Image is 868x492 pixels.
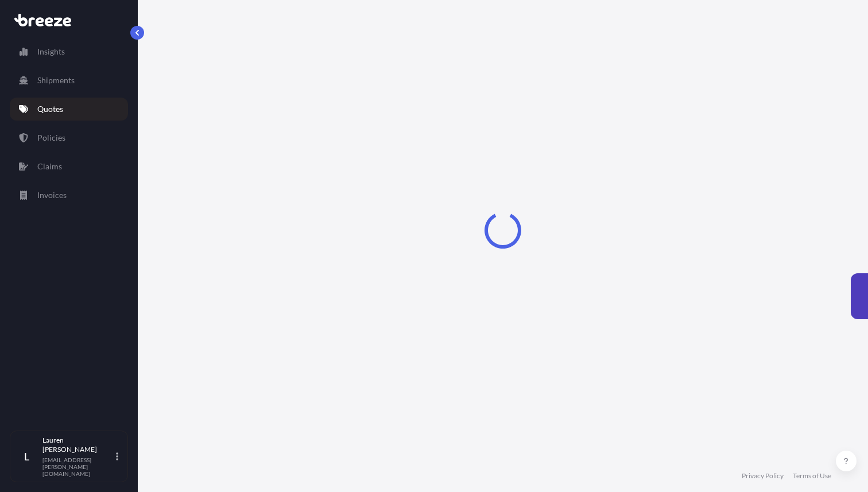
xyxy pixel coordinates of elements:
p: Claims [37,161,62,172]
p: Shipments [37,75,75,86]
p: Policies [37,132,65,144]
a: Terms of Use [793,471,831,481]
a: Claims [10,155,128,178]
a: Shipments [10,69,128,92]
a: Privacy Policy [742,471,784,481]
p: Invoices [37,189,67,201]
span: L [24,451,29,462]
a: Quotes [10,98,128,121]
p: [EMAIL_ADDRESS][PERSON_NAME][DOMAIN_NAME] [42,456,114,477]
a: Invoices [10,184,128,207]
a: Policies [10,126,128,149]
p: Quotes [37,103,63,115]
p: Insights [37,46,65,57]
a: Insights [10,40,128,63]
p: Lauren [PERSON_NAME] [42,436,114,454]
